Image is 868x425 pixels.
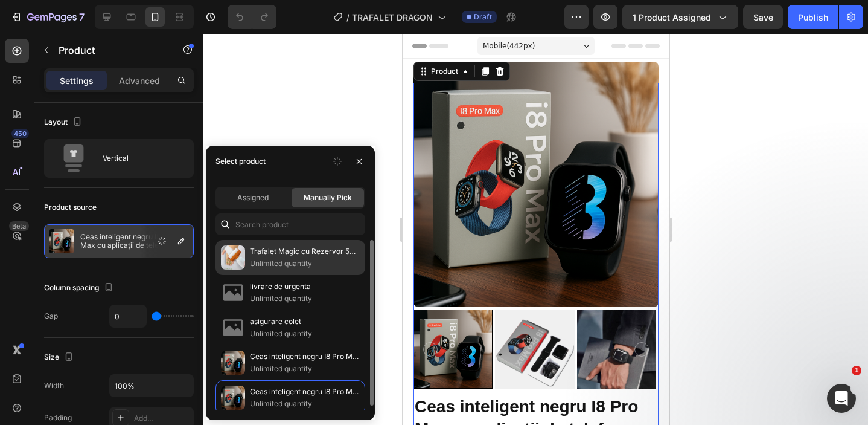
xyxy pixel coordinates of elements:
img: collections [221,245,245,270]
div: Publish [798,11,828,24]
div: Column spacing [44,280,116,296]
div: Select product [215,156,266,167]
p: Settings [60,74,94,87]
p: Unlimited quantity [250,398,360,410]
img: collections [221,351,245,375]
div: Product source [44,202,97,213]
img: no-image [221,316,245,340]
div: Add... [134,413,191,424]
span: Draft [474,11,492,22]
div: Size [44,349,76,366]
p: Unlimited quantity [250,363,360,375]
p: Ceas inteligent negru I8 Pro Max cu aplicații de telefon [250,386,360,398]
p: asigurare colet [250,316,360,328]
p: Ceas inteligent negru I8 Pro Max cu aplicații de telefon [80,233,188,250]
img: product feature img [49,229,74,253]
span: 1 product assigned [633,11,711,24]
input: Auto [110,375,193,397]
input: Auto [110,305,146,327]
p: Ceas inteligent negru I8 Pro Max cu funcții de telefon [250,351,360,363]
div: Gap [44,311,58,322]
p: 7 [79,10,85,24]
img: no-image [221,281,245,305]
p: Trafalet Magic cu Rezervor 500ml [250,245,360,258]
div: Width [44,380,64,391]
span: Assigned [237,192,269,203]
img: collections [221,386,245,410]
iframe: Design area [403,34,669,425]
span: 1 [852,366,861,375]
div: 450 [11,129,29,138]
button: Publish [788,5,838,29]
p: Product [59,43,161,57]
div: Padding [44,412,72,423]
span: Manually Pick [304,192,352,203]
div: Product [26,32,58,43]
button: 1 product assigned [622,5,738,29]
button: 7 [5,5,90,29]
p: Unlimited quantity [250,293,360,305]
div: Beta [9,221,29,231]
span: / [346,11,349,24]
div: Vertical [103,144,176,172]
p: Advanced [119,74,160,87]
input: Search in Settings & Advanced [215,213,365,235]
button: Save [743,5,783,29]
p: Unlimited quantity [250,328,360,340]
iframe: Intercom live chat [827,384,856,413]
span: TRAFALET DRAGON [352,11,433,24]
div: Layout [44,114,85,131]
p: Unlimited quantity [250,258,360,270]
div: Undo/Redo [228,5,276,29]
h2: Ceas inteligent negru I8 Pro Max cu aplicații de telefon [11,361,256,407]
span: Save [753,12,773,22]
p: livrare de urgenta [250,281,360,293]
